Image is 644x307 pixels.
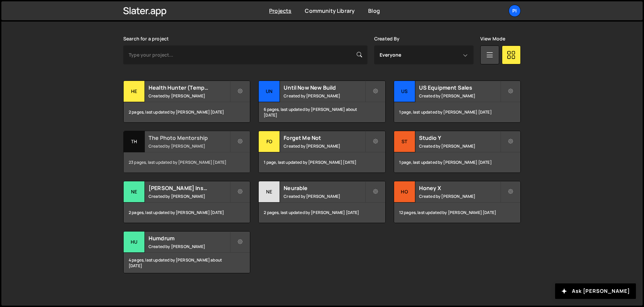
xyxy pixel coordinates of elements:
small: Created by [PERSON_NAME] [149,93,230,99]
div: 6 pages, last updated by [PERSON_NAME] about [DATE] [259,102,385,122]
div: Un [259,81,280,102]
h2: US Equipment Sales [419,84,500,91]
div: 1 page, last updated by [PERSON_NAME] [DATE] [394,102,520,122]
h2: [PERSON_NAME] Insulation [149,184,230,192]
div: 23 pages, last updated by [PERSON_NAME] [DATE] [124,152,250,173]
label: View Mode [480,36,505,41]
div: 1 page, last updated by [PERSON_NAME] [DATE] [259,152,385,173]
h2: Studio Y [419,134,500,142]
a: Community Library [305,7,355,14]
div: 2 pages, last updated by [PERSON_NAME] [DATE] [124,203,250,223]
h2: Humdrum [149,235,230,242]
h2: Until Now New Build [284,84,365,91]
input: Type your project... [123,45,367,64]
a: Ne Neurable Created by [PERSON_NAME] 2 pages, last updated by [PERSON_NAME] [DATE] [258,181,385,223]
div: 4 pages, last updated by [PERSON_NAME] about [DATE] [124,253,250,273]
a: Un Until Now New Build Created by [PERSON_NAME] 6 pages, last updated by [PERSON_NAME] about [DATE] [258,81,385,123]
div: St [394,131,415,152]
small: Created by [PERSON_NAME] [284,193,365,199]
div: Ne [259,181,280,203]
h2: The Photo Mentorship [149,134,230,142]
small: Created by [PERSON_NAME] [149,193,230,199]
div: Hu [124,232,145,253]
small: Created by [PERSON_NAME] [419,193,500,199]
div: US [394,81,415,102]
a: Fo Forget Me Not Created by [PERSON_NAME] 1 page, last updated by [PERSON_NAME] [DATE] [258,131,385,173]
div: Ho [394,181,415,203]
a: He Health Hunter (Temporary) Created by [PERSON_NAME] 2 pages, last updated by [PERSON_NAME] [DATE] [123,81,250,123]
div: 2 pages, last updated by [PERSON_NAME] [DATE] [259,203,385,223]
label: Search for a project [123,36,169,41]
a: Th The Photo Mentorship Created by [PERSON_NAME] 23 pages, last updated by [PERSON_NAME] [DATE] [123,131,250,173]
div: Fo [259,131,280,152]
div: 1 page, last updated by [PERSON_NAME] [DATE] [394,152,520,173]
small: Created by [PERSON_NAME] [284,143,365,149]
h2: Forget Me Not [284,134,365,142]
div: Th [124,131,145,152]
a: Projects [269,7,291,14]
div: 2 pages, last updated by [PERSON_NAME] [DATE] [124,102,250,122]
a: Hu Humdrum Created by [PERSON_NAME] 4 pages, last updated by [PERSON_NAME] about [DATE] [123,231,250,273]
small: Created by [PERSON_NAME] [149,143,230,149]
h2: Health Hunter (Temporary) [149,84,230,91]
label: Created By [374,36,400,41]
small: Created by [PERSON_NAME] [419,93,500,99]
h2: Neurable [284,184,365,192]
small: Created by [PERSON_NAME] [284,93,365,99]
div: Ne [124,181,145,203]
a: St Studio Y Created by [PERSON_NAME] 1 page, last updated by [PERSON_NAME] [DATE] [394,131,521,173]
a: US US Equipment Sales Created by [PERSON_NAME] 1 page, last updated by [PERSON_NAME] [DATE] [394,81,521,123]
a: Blog [368,7,380,14]
div: 12 pages, last updated by [PERSON_NAME] [DATE] [394,203,520,223]
button: Ask [PERSON_NAME] [555,283,636,299]
small: Created by [PERSON_NAME] [149,244,230,249]
small: Created by [PERSON_NAME] [419,143,500,149]
div: He [124,81,145,102]
a: Pi [509,5,521,17]
a: Ne [PERSON_NAME] Insulation Created by [PERSON_NAME] 2 pages, last updated by [PERSON_NAME] [DATE] [123,181,250,223]
h2: Honey X [419,184,500,192]
a: Ho Honey X Created by [PERSON_NAME] 12 pages, last updated by [PERSON_NAME] [DATE] [394,181,521,223]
